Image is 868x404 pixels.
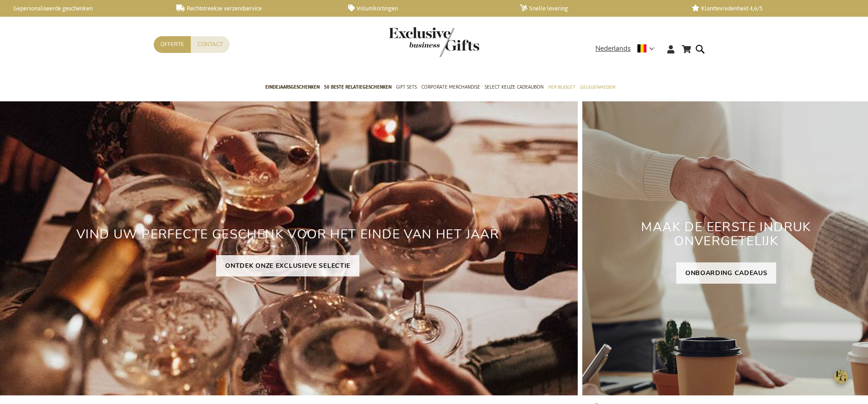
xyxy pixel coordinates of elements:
span: 50 beste relatiegeschenken [324,82,392,92]
span: Corporate Merchandise [421,82,480,92]
span: Eindejaarsgeschenken [265,82,320,92]
a: Contact [191,36,230,53]
a: Rechtstreekse verzendservice [176,5,334,12]
div: Nederlands [595,43,660,54]
span: Select Keuze Cadeaubon [485,82,543,92]
a: Gepersonaliseerde geschenken [5,5,162,12]
a: store logo [389,27,434,57]
span: Gelegenheden [580,82,615,92]
a: Offerte [154,36,191,53]
img: Exclusive Business gifts logo [389,27,479,57]
a: ONTDEK ONZE EXCLUSIEVE SELECTIE [216,255,359,276]
a: Snelle levering [520,5,677,12]
span: Nederlands [595,43,631,54]
a: Volumkortingen [348,5,505,12]
span: Per Budget [548,82,575,92]
a: ONBOARDING CADEAUS [676,262,777,284]
span: Gift Sets [396,82,417,92]
a: Klanttevredenheid 4,6/5 [692,5,849,12]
